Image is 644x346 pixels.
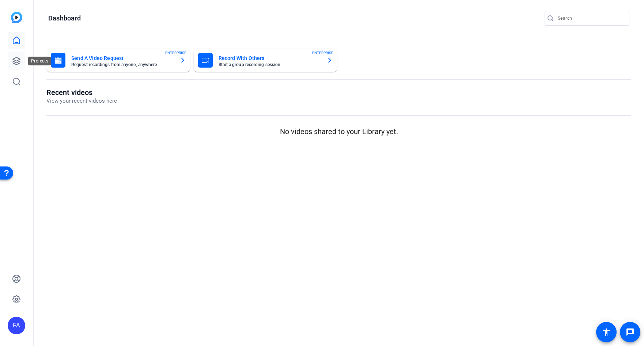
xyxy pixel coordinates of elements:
[46,97,117,105] p: View your recent videos here
[71,62,174,67] mat-card-subtitle: Request recordings from anyone, anywhere
[28,57,51,65] div: Projects
[558,14,624,23] input: Search
[626,328,634,337] mat-icon: message
[46,126,631,137] p: No videos shared to your Library yet.
[48,14,81,23] h1: Dashboard
[602,328,611,337] mat-icon: accessibility
[219,62,321,67] mat-card-subtitle: Start a group recording session
[11,12,22,23] img: blue-gradient.svg
[46,88,117,97] h1: Recent videos
[194,49,337,72] button: Record With OthersStart a group recording sessionENTERPRISE
[165,50,186,56] span: ENTERPRISE
[71,54,174,62] mat-card-title: Send A Video Request
[8,317,25,334] div: FA
[219,54,321,62] mat-card-title: Record With Others
[46,49,190,72] button: Send A Video RequestRequest recordings from anyone, anywhereENTERPRISE
[312,50,333,56] span: ENTERPRISE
